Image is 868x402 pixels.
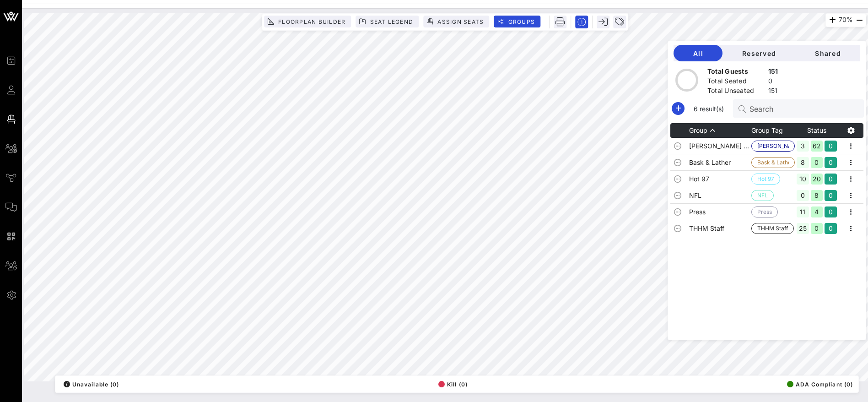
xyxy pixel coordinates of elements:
div: 0 [825,174,836,185]
div: 0 [825,190,836,201]
button: ADA Compliant (0) [784,378,853,391]
div: 0 [811,157,823,168]
th: Group Tag [751,123,795,138]
span: Hot 97 [757,174,774,184]
div: 0 [811,223,823,234]
span: NFL [757,190,768,201]
th: Group: Sorted ascending. Activate to sort descending. [689,123,751,138]
button: Groups [494,16,540,27]
button: /Unavailable (0) [61,378,119,391]
span: THHM Staff [757,223,788,234]
span: Floorplan Builder [278,18,345,25]
button: Shared [795,45,860,61]
span: 6 result(s) [690,104,728,114]
span: Group [689,126,707,134]
span: Seat Legend [369,18,413,25]
span: All [681,49,715,57]
span: Unavailable (0) [64,381,119,388]
span: Press [757,207,772,217]
div: 0 [825,223,836,234]
span: Assign Seats [437,18,484,25]
div: 0 [825,157,836,168]
th: Status [795,123,838,138]
div: 20 [811,174,823,185]
td: Press [689,204,751,220]
div: / [64,381,70,387]
div: 11 [797,206,809,217]
button: Floorplan Builder [264,16,351,27]
div: 4 [811,206,823,217]
td: THHM Staff [689,220,751,237]
td: Hot 97 [689,171,751,187]
div: 151 [768,86,778,98]
td: [PERSON_NAME] & [PERSON_NAME] [689,138,751,154]
button: All [674,45,722,61]
div: 3 [797,141,809,152]
div: Total Unseated [707,86,765,98]
button: Assign Seats [423,16,489,27]
div: 0 [825,206,836,217]
div: 70% [825,13,866,27]
div: Total Guests [707,67,765,78]
span: Shared [803,49,853,57]
span: Bask & Lather [757,158,789,168]
div: 8 [811,190,823,201]
div: 62 [811,141,823,152]
div: 10 [797,174,809,185]
div: 8 [797,157,809,168]
div: 0 [825,141,836,152]
span: [PERSON_NAME] & [PERSON_NAME]… [757,141,789,151]
div: 151 [768,67,778,78]
div: 0 [797,190,809,201]
span: Groups [507,18,535,25]
span: Group Tag [751,126,783,134]
button: Reserved [722,45,795,61]
div: 25 [797,223,809,234]
span: Kill (0) [438,381,468,388]
div: Total Seated [707,76,765,88]
button: Kill (0) [436,378,468,391]
span: Reserved [730,49,788,57]
td: NFL [689,187,751,204]
span: ADA Compliant (0) [787,381,853,388]
button: Seat Legend [356,16,419,27]
td: Bask & Lather [689,154,751,171]
div: 0 [768,76,778,88]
